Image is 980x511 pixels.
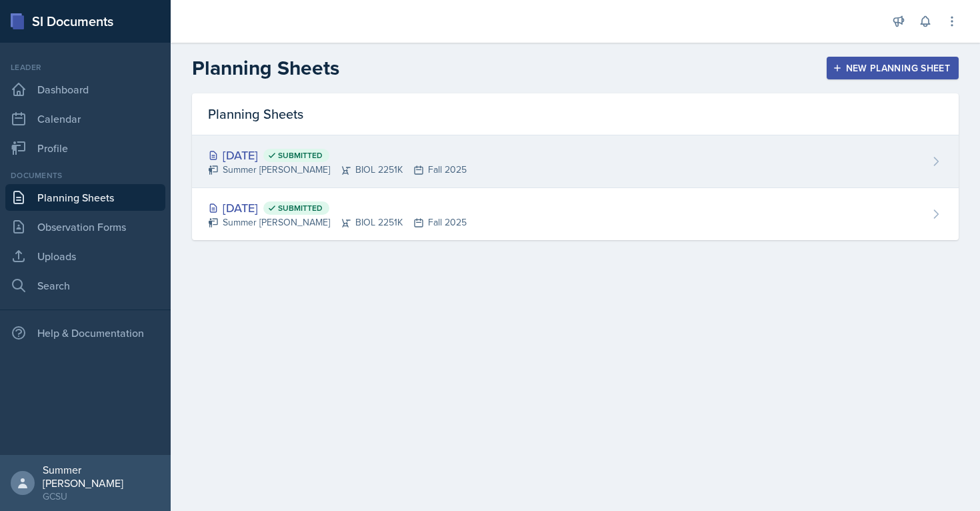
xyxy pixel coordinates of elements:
[192,93,959,135] div: Planning Sheets
[208,215,467,229] div: Summer [PERSON_NAME] BIOL 2251K Fall 2025
[5,135,165,161] a: Profile
[192,135,959,188] a: [DATE] Submitted Summer [PERSON_NAME]BIOL 2251KFall 2025
[208,199,467,217] div: [DATE]
[278,150,323,161] span: Submitted
[5,169,165,181] div: Documents
[5,61,165,73] div: Leader
[278,203,323,213] span: Submitted
[5,213,165,240] a: Observation Forms
[43,490,160,503] div: GCSU
[192,188,959,240] a: [DATE] Submitted Summer [PERSON_NAME]BIOL 2251KFall 2025
[827,57,959,79] button: New Planning Sheet
[5,320,165,346] div: Help & Documentation
[5,76,165,103] a: Dashboard
[208,146,467,164] div: [DATE]
[5,105,165,132] a: Calendar
[43,463,160,490] div: Summer [PERSON_NAME]
[835,63,950,73] div: New Planning Sheet
[5,243,165,270] a: Uploads
[5,272,165,299] a: Search
[208,163,467,177] div: Summer [PERSON_NAME] BIOL 2251K Fall 2025
[5,184,165,211] a: Planning Sheets
[192,56,339,80] h2: Planning Sheets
